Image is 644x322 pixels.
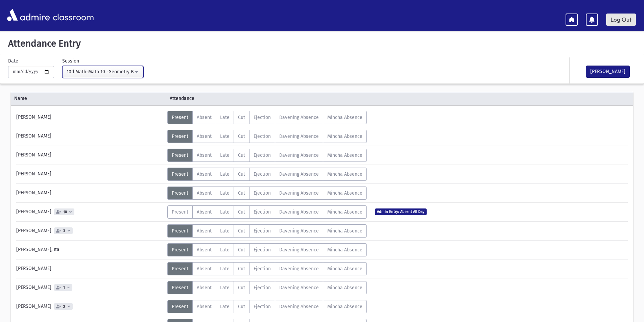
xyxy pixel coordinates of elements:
[327,247,362,253] span: Mincha Absence
[172,115,188,120] span: Present
[172,247,188,253] span: Present
[327,190,362,196] span: Mincha Absence
[238,152,245,158] span: Cut
[172,228,188,234] span: Present
[197,152,212,158] span: Absent
[197,228,212,234] span: Absent
[62,57,79,65] label: Session
[327,228,362,234] span: Mincha Absence
[238,285,245,291] span: Cut
[327,266,362,272] span: Mincha Absence
[197,133,212,139] span: Absent
[13,243,167,256] div: [PERSON_NAME], Ita
[279,209,319,215] span: Davening Absence
[172,209,188,215] span: Present
[238,115,245,120] span: Cut
[220,304,230,309] span: Late
[62,229,67,233] span: 3
[254,115,271,120] span: Ejection
[172,133,188,139] span: Present
[220,285,230,291] span: Late
[13,224,167,238] div: [PERSON_NAME]
[172,266,188,272] span: Present
[279,115,319,120] span: Davening Absence
[167,111,367,124] div: AttTypes
[197,266,212,272] span: Absent
[254,171,271,177] span: Ejection
[13,300,167,313] div: [PERSON_NAME]
[11,95,166,102] span: Name
[172,304,188,309] span: Present
[13,111,167,124] div: [PERSON_NAME]
[167,187,367,200] div: AttTypes
[254,304,271,309] span: Ejection
[220,171,230,177] span: Late
[238,247,245,253] span: Cut
[254,133,271,139] span: Ejection
[238,266,245,272] span: Cut
[254,228,271,234] span: Ejection
[197,115,212,120] span: Absent
[197,304,212,309] span: Absent
[327,171,362,177] span: Mincha Absence
[13,205,167,219] div: [PERSON_NAME]
[62,66,143,78] button: 10d Math-Math 10 -Geometry B(12:49PM-1:31PM)
[13,187,167,200] div: [PERSON_NAME]
[67,68,134,75] div: 10d Math-Math 10 -Geometry B(12:49PM-1:31PM)
[167,300,367,313] div: AttTypes
[375,208,427,215] span: Admin Entry: Absent All Day
[238,209,245,215] span: Cut
[167,130,367,143] div: AttTypes
[254,247,271,253] span: Ejection
[238,304,245,309] span: Cut
[167,281,367,294] div: AttTypes
[238,171,245,177] span: Cut
[279,171,319,177] span: Davening Absence
[13,149,167,162] div: [PERSON_NAME]
[167,243,367,256] div: AttTypes
[279,228,319,234] span: Davening Absence
[220,115,230,120] span: Late
[327,115,362,120] span: Mincha Absence
[5,38,639,49] h5: Attendance Entry
[167,262,367,275] div: AttTypes
[172,285,188,291] span: Present
[220,190,230,196] span: Late
[197,190,212,196] span: Absent
[586,66,630,78] button: [PERSON_NAME]
[279,285,319,291] span: Davening Absence
[238,228,245,234] span: Cut
[238,190,245,196] span: Cut
[51,6,94,24] span: classroom
[220,152,230,158] span: Late
[220,133,230,139] span: Late
[197,247,212,253] span: Absent
[220,209,230,215] span: Late
[167,224,367,238] div: AttTypes
[8,57,18,65] label: Date
[167,149,367,162] div: AttTypes
[279,247,319,253] span: Davening Absence
[197,285,212,291] span: Absent
[220,266,230,272] span: Late
[197,209,212,215] span: Absent
[279,266,319,272] span: Davening Absence
[254,285,271,291] span: Ejection
[254,266,271,272] span: Ejection
[167,168,367,181] div: AttTypes
[327,133,362,139] span: Mincha Absence
[254,209,271,215] span: Ejection
[279,190,319,196] span: Davening Absence
[13,281,167,294] div: [PERSON_NAME]
[13,168,167,181] div: [PERSON_NAME]
[220,247,230,253] span: Late
[62,304,67,309] span: 2
[62,210,68,214] span: 10
[172,190,188,196] span: Present
[172,171,188,177] span: Present
[166,95,322,102] span: Attendance
[13,130,167,143] div: [PERSON_NAME]
[220,228,230,234] span: Late
[5,7,51,23] img: AdmirePro
[327,285,362,291] span: Mincha Absence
